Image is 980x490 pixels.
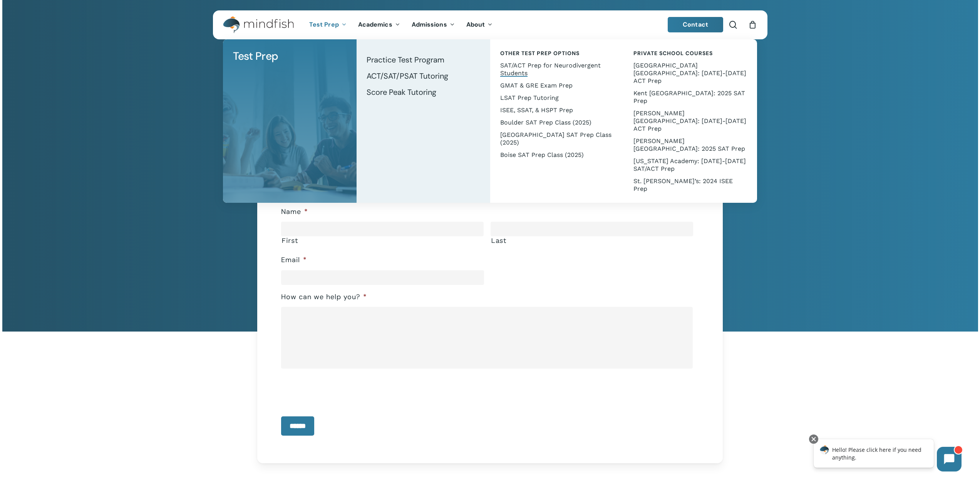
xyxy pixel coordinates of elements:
[281,207,308,216] label: Name
[633,109,746,132] span: [PERSON_NAME][GEOGRAPHIC_DATA]: [DATE]-[DATE] ACT Prep
[631,87,749,107] a: Kent [GEOGRAPHIC_DATA]: 2025 SAT Prep
[233,49,278,63] span: Test Prep
[367,87,436,97] span: Score Peak Tutoring
[631,59,749,87] a: [GEOGRAPHIC_DATA] [GEOGRAPHIC_DATA]: [DATE]-[DATE] ACT Prep
[491,237,693,244] label: Last
[500,82,573,89] span: GMAT & GRE Exam Prep
[631,175,749,195] a: St. [PERSON_NAME]’s: 2024 ISEE Prep
[500,62,601,77] span: SAT/ACT Prep for Neurodivergent Students
[633,137,745,152] span: [PERSON_NAME][GEOGRAPHIC_DATA]: 2025 SAT Prep
[498,129,616,149] a: [GEOGRAPHIC_DATA] SAT Prep Class (2025)
[303,10,498,39] nav: Main Menu
[364,52,482,68] a: Practice Test Program
[364,68,482,84] a: ACT/SAT/PSAT Tutoring
[367,55,444,65] span: Practice Test Program
[631,47,749,59] a: Private School Courses
[498,116,616,129] a: Boulder SAT Prep Class (2025)
[498,92,616,104] a: LSAT Prep Tutoring
[500,151,584,158] span: Boise SAT Prep Class (2025)
[749,20,757,29] a: Cart
[500,94,559,101] span: LSAT Prep Tutoring
[364,84,482,100] a: Score Peak Tutoring
[406,22,461,28] a: Admissions
[498,79,616,92] a: GMAT & GRE Exam Prep
[281,293,367,301] label: How can we help you?
[633,62,746,84] span: [GEOGRAPHIC_DATA] [GEOGRAPHIC_DATA]: [DATE]-[DATE] ACT Prep
[498,104,616,116] a: ISEE, SSAT, & HSPT Prep
[213,10,767,39] header: Main Menu
[281,374,398,404] iframe: reCAPTCHA
[352,22,406,28] a: Academics
[633,177,733,192] span: St. [PERSON_NAME]’s: 2024 ISEE Prep
[412,20,447,29] span: Admissions
[498,59,616,79] a: SAT/ACT Prep for Neurodivergent Students
[461,22,499,28] a: About
[668,17,723,32] a: Contact
[500,119,591,126] span: Boulder SAT Prep Class (2025)
[466,20,485,29] span: About
[303,22,352,28] a: Test Prep
[633,89,745,104] span: Kent [GEOGRAPHIC_DATA]: 2025 SAT Prep
[500,50,580,57] span: Other Test Prep Options
[500,106,573,114] span: ISEE, SSAT, & HSPT Prep
[500,131,611,146] span: [GEOGRAPHIC_DATA] SAT Prep Class (2025)
[281,256,307,264] label: Email
[498,149,616,161] a: Boise SAT Prep Class (2025)
[631,135,749,155] a: [PERSON_NAME][GEOGRAPHIC_DATA]: 2025 SAT Prep
[281,237,484,244] label: First
[213,88,767,111] h2: Get in Touch
[309,20,339,29] span: Test Prep
[806,433,969,479] iframe: Chatbot
[631,155,749,175] a: [US_STATE] Academy: [DATE]-[DATE] SAT/ACT Prep
[631,107,749,135] a: [PERSON_NAME][GEOGRAPHIC_DATA]: [DATE]-[DATE] ACT Prep
[683,20,708,29] span: Contact
[367,71,448,81] span: ACT/SAT/PSAT Tutoring
[633,157,746,172] span: [US_STATE] Academy: [DATE]-[DATE] SAT/ACT Prep
[498,47,616,59] a: Other Test Prep Options
[358,20,392,29] span: Academics
[633,50,713,57] span: Private School Courses
[231,47,349,66] a: Test Prep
